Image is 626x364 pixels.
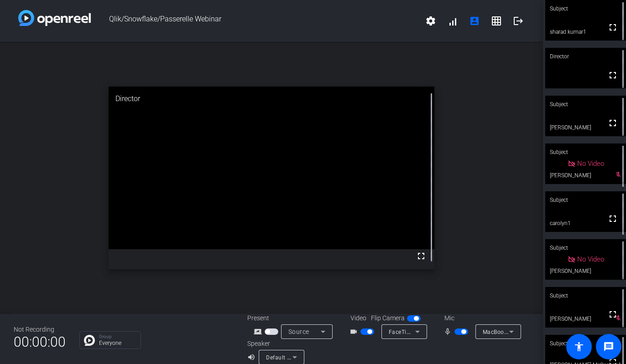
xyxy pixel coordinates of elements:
[545,48,626,65] div: Director
[545,191,626,209] div: Subject
[371,313,405,323] span: Flip Camera
[607,22,618,33] mat-icon: fullscreen
[545,239,626,256] div: Subject
[483,328,576,335] span: MacBook Pro Microphone (Built-in)
[607,118,618,128] mat-icon: fullscreen
[350,326,360,337] mat-icon: videocam_outline
[545,96,626,113] div: Subject
[350,313,366,323] span: Video
[574,341,584,352] mat-icon: accessibility
[607,309,618,320] mat-icon: fullscreen
[607,213,618,224] mat-icon: fullscreen
[266,354,376,361] span: Default - MacBook Pro Speakers (Built-in)
[491,15,502,26] mat-icon: grid_on
[425,15,436,26] mat-icon: settings
[442,10,464,32] button: signal_cellular_alt
[91,10,420,32] span: Qlik/Snowflake/Passerelle Webinar
[288,328,309,335] span: Source
[247,313,339,323] div: Present
[84,335,95,346] img: Chat Icon
[545,144,626,161] div: Subject
[435,313,527,323] div: Mic
[545,287,626,304] div: Subject
[14,331,66,353] span: 00:00:00
[254,326,265,337] mat-icon: screen_share_outline
[607,70,618,81] mat-icon: fullscreen
[99,340,136,346] p: Everyone
[469,15,480,26] mat-icon: account_box
[389,328,482,335] span: FaceTime HD Camera (3A71:F4B5)
[603,341,614,352] mat-icon: message
[577,159,604,168] span: No Video
[247,352,258,363] mat-icon: volume_up
[109,87,434,111] div: Director
[545,335,626,352] div: Subject
[247,339,302,349] div: Speaker
[513,15,524,26] mat-icon: logout
[14,325,66,334] div: Not Recording
[99,334,136,339] p: Group
[416,251,427,261] mat-icon: fullscreen
[577,255,604,263] span: No Video
[18,10,91,26] img: white-gradient.svg
[443,326,454,337] mat-icon: mic_none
